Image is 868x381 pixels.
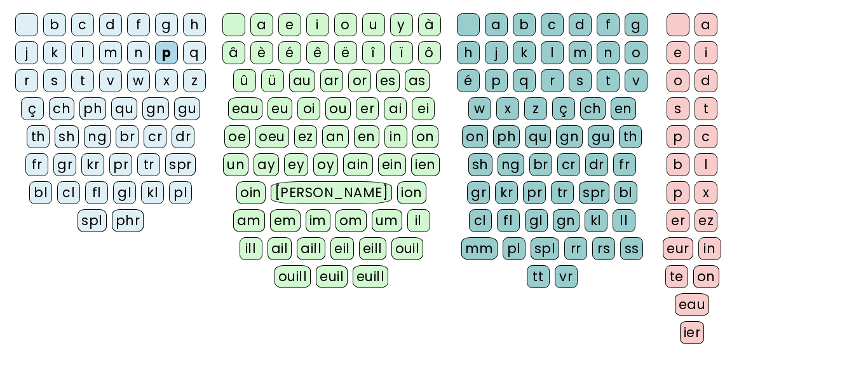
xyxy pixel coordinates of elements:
[79,97,106,120] div: ph
[397,181,426,204] div: ion
[29,181,52,204] div: bl
[513,13,536,36] div: b
[555,265,578,288] div: vr
[294,125,317,148] div: ez
[541,41,564,64] div: l
[667,97,689,120] div: s
[597,41,620,64] div: n
[183,69,206,92] div: z
[611,97,636,120] div: en
[284,153,308,176] div: ey
[667,153,689,176] div: b
[278,41,301,64] div: é
[390,13,413,36] div: y
[306,209,330,232] div: im
[695,13,717,36] div: a
[693,265,719,288] div: on
[468,153,492,176] div: sh
[457,41,480,64] div: h
[362,13,385,36] div: u
[469,209,492,232] div: cl
[25,153,48,176] div: fr
[116,125,139,148] div: br
[461,237,498,260] div: mm
[270,209,301,232] div: em
[541,13,564,36] div: c
[261,69,284,92] div: ü
[268,97,292,120] div: eu
[306,41,329,64] div: ê
[250,41,273,64] div: è
[222,41,245,64] div: â
[223,153,248,176] div: un
[667,125,689,148] div: p
[233,209,265,232] div: am
[15,69,38,92] div: r
[524,97,547,120] div: z
[359,237,386,260] div: eill
[43,13,66,36] div: b
[71,13,94,36] div: c
[551,181,574,204] div: tr
[597,13,620,36] div: f
[43,41,66,64] div: k
[556,125,583,148] div: gn
[275,265,311,288] div: ouill
[625,13,648,36] div: g
[334,13,357,36] div: o
[620,237,643,260] div: ss
[113,181,136,204] div: gl
[613,153,636,176] div: fr
[498,153,524,176] div: ng
[99,69,122,92] div: v
[405,69,430,92] div: as
[362,41,385,64] div: î
[457,69,480,92] div: é
[57,181,80,204] div: cl
[240,237,262,260] div: ill
[316,265,348,288] div: euil
[165,153,196,176] div: spr
[569,13,592,36] div: d
[485,13,508,36] div: a
[334,41,357,64] div: ë
[141,181,164,204] div: kl
[109,153,132,176] div: pr
[306,13,329,36] div: i
[597,69,620,92] div: t
[552,97,575,120] div: ç
[695,97,717,120] div: t
[155,69,178,92] div: x
[564,237,587,260] div: rr
[485,69,508,92] div: p
[625,69,648,92] div: v
[127,13,150,36] div: f
[49,97,74,120] div: ch
[675,293,710,316] div: eau
[495,181,518,204] div: kr
[468,97,491,120] div: w
[137,153,160,176] div: tr
[695,125,717,148] div: c
[667,69,689,92] div: o
[529,153,552,176] div: br
[99,13,122,36] div: d
[695,41,717,64] div: i
[174,97,200,120] div: gu
[127,69,150,92] div: w
[585,153,608,176] div: dr
[255,125,289,148] div: oeu
[297,97,320,120] div: oi
[372,209,402,232] div: um
[513,69,536,92] div: q
[579,181,609,204] div: spr
[665,265,688,288] div: te
[228,97,263,120] div: eau
[667,209,689,232] div: er
[127,41,150,64] div: n
[53,153,76,176] div: gr
[407,209,430,232] div: il
[695,209,717,232] div: ez
[527,265,550,288] div: tt
[569,69,592,92] div: s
